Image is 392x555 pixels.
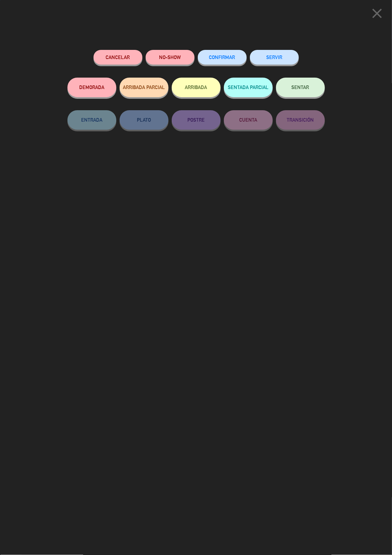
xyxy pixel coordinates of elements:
button: ARRIBADA PARCIAL [120,78,168,97]
button: PLATO [120,110,168,130]
button: NO-SHOW [146,50,195,65]
button: ARRIBADA [172,78,221,97]
span: CONFIRMAR [209,54,235,60]
button: SERVIR [250,50,299,65]
button: ENTRADA [67,110,116,130]
button: close [367,5,387,24]
span: ARRIBADA PARCIAL [123,84,165,90]
button: POSTRE [172,110,221,130]
span: SENTAR [292,84,309,90]
button: CUENTA [224,110,273,130]
i: close [369,5,385,22]
button: TRANSICIÓN [276,110,325,130]
button: Cancelar [94,50,142,65]
button: SENTAR [276,78,325,97]
button: SENTADA PARCIAL [224,78,273,97]
button: CONFIRMAR [198,50,247,65]
button: DEMORADA [67,78,116,97]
